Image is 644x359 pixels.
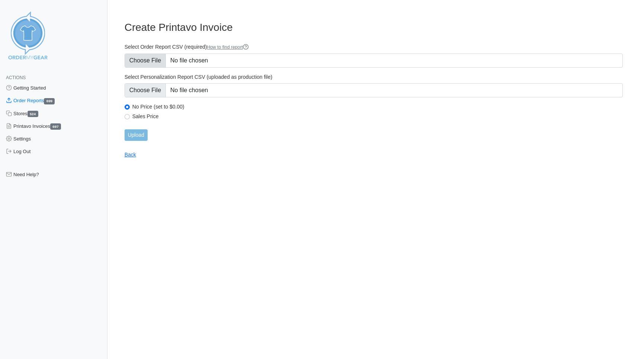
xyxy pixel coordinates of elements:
[50,123,61,130] span: 697
[132,113,623,120] label: Sales Price
[125,74,623,80] label: Select Personalization Report CSV (uploaded as production file)
[28,111,38,117] span: 524
[207,45,249,50] a: How to find report
[125,152,136,158] a: Back
[125,43,623,51] label: Select Order Report CSV (required)
[125,21,623,34] h3: Create Printavo Invoice
[6,75,26,80] span: Actions
[44,98,55,104] span: 699
[132,103,623,110] label: No Price (set to $0.00)
[125,129,148,141] input: Upload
